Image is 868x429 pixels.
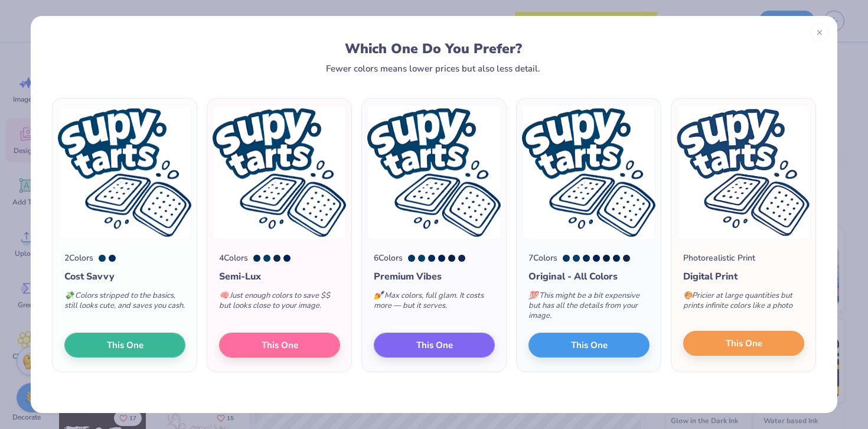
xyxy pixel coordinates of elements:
[583,255,590,262] div: 648 C
[64,333,185,357] button: This One
[528,284,650,333] div: This might be a bit expensive but has all the details from your image.
[563,255,570,262] div: 2955 C
[374,333,495,357] button: This One
[99,255,106,262] div: 7694 C
[458,255,465,262] div: 2767 C
[528,269,650,284] div: Original - All Colors
[57,105,192,240] img: 2 color option
[623,255,630,262] div: 2767 C
[416,339,453,352] span: This One
[326,64,540,73] div: Fewer colors means lower prices but also less detail.
[603,255,610,262] div: 289 C
[107,339,143,352] span: This One
[593,255,600,262] div: 281 C
[283,255,291,262] div: 281 C
[273,255,280,262] div: 2767 C
[676,105,811,240] img: Photorealistic preview
[528,252,557,264] div: 7 Colors
[64,269,185,284] div: Cost Savvy
[573,255,580,262] div: 7694 C
[428,255,435,262] div: 648 C
[374,269,495,284] div: Premium Vibes
[109,255,116,262] div: 648 C
[64,290,74,301] span: 💸
[726,337,762,350] span: This One
[367,105,501,240] img: 6 color option
[683,284,804,323] div: Pricier at large quantities but prints infinite colors like a photo
[219,284,340,323] div: Just enough colors to save $$ but looks close to your image.
[521,105,656,240] img: 7 color option
[683,252,755,264] div: Photorealistic Print
[219,333,340,357] button: This One
[262,339,298,352] span: This One
[64,252,93,264] div: 2 Colors
[64,284,185,323] div: Colors stripped to the basics, still looks cute, and saves you cash.
[63,41,804,57] div: Which One Do You Prefer?
[219,269,340,284] div: Semi-Lux
[374,290,383,301] span: 💅
[212,105,347,240] img: 4 color option
[683,290,693,301] span: 🎨
[374,252,403,264] div: 6 Colors
[683,331,804,356] button: This One
[571,339,608,352] span: This One
[219,290,229,301] span: 🧠
[374,284,495,323] div: Max colors, full glam. It costs more — but it serves.
[219,252,248,264] div: 4 Colors
[438,255,445,262] div: 281 C
[448,255,455,262] div: 289 C
[528,333,650,357] button: This One
[263,255,270,262] div: 7694 C
[408,255,415,262] div: 2955 C
[253,255,260,262] div: 648 C
[528,290,538,301] span: 💯
[683,269,804,284] div: Digital Print
[613,255,620,262] div: 295 C
[418,255,425,262] div: 7694 C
